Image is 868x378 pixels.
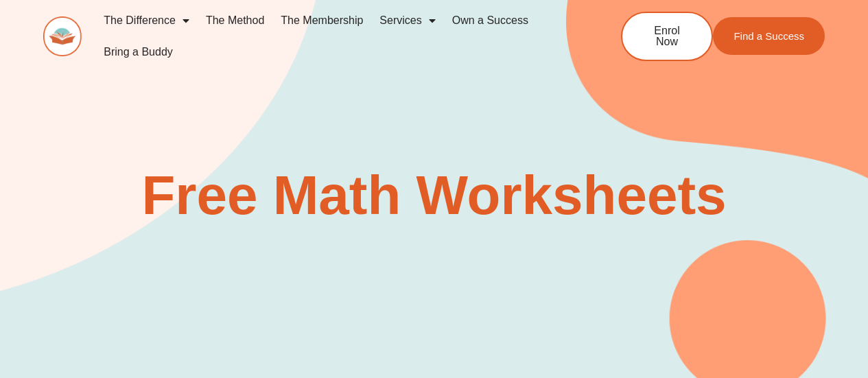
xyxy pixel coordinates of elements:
[95,5,576,68] nav: Menu
[95,36,181,68] a: Bring a Buddy
[95,5,198,36] a: The Difference
[272,5,371,36] a: The Membership
[444,5,537,36] a: Own a Success
[43,168,825,223] h2: Free Math Worksheets
[371,5,443,36] a: Services
[621,12,713,61] a: Enrol Now
[643,25,691,47] span: Enrol Now
[734,31,804,41] span: Find a Success
[713,17,825,55] a: Find a Success
[198,5,272,36] a: The Method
